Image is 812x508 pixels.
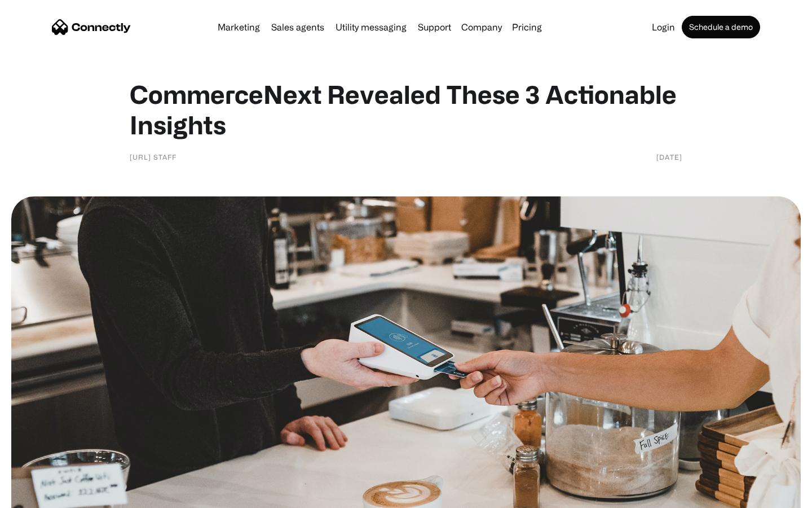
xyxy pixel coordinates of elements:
[682,16,760,38] a: Schedule a demo
[23,488,68,504] ul: Language list
[507,23,546,32] a: Pricing
[11,488,68,504] aside: Language selected: English
[130,151,176,163] div: [URL] Staff
[213,23,264,32] a: Marketing
[331,23,411,32] a: Utility messaging
[267,23,329,32] a: Sales agents
[413,23,456,32] a: Support
[461,19,502,35] div: Company
[130,79,682,140] h1: CommerceNext Revealed These 3 Actionable Insights
[656,151,682,163] div: [DATE]
[647,23,679,32] a: Login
